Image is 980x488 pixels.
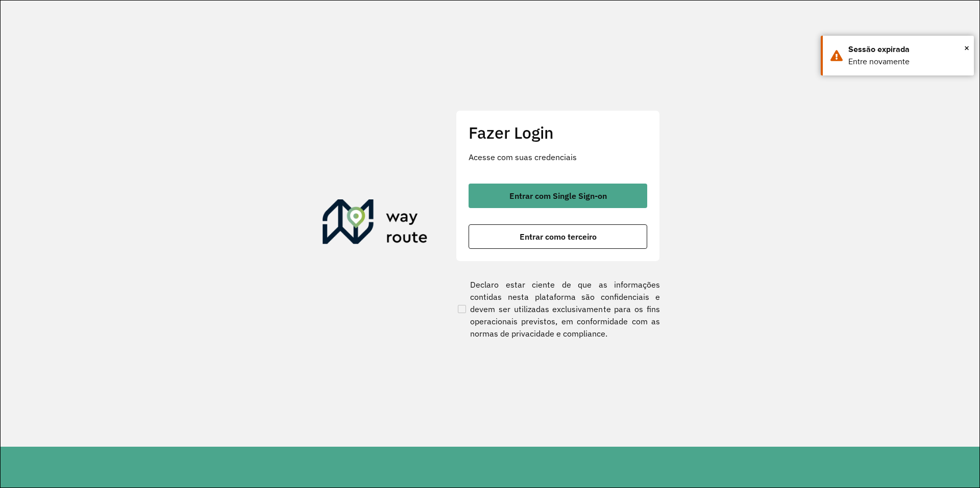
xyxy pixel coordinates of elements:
[469,184,647,208] button: button
[520,233,597,241] span: Entrar como terceiro
[323,199,428,248] img: Roteirizador AmbevTech
[469,151,647,163] p: Acesse com suas credenciais
[469,224,647,249] button: button
[848,43,966,56] div: Sessão expirada
[964,40,969,56] span: ×
[964,40,969,56] button: Close
[848,56,966,68] div: Entre novamente
[509,192,607,200] span: Entrar com Single Sign-on
[456,278,660,340] label: Declaro estar ciente de que as informações contidas nesta plataforma são confidenciais e devem se...
[469,123,647,142] h2: Fazer Login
